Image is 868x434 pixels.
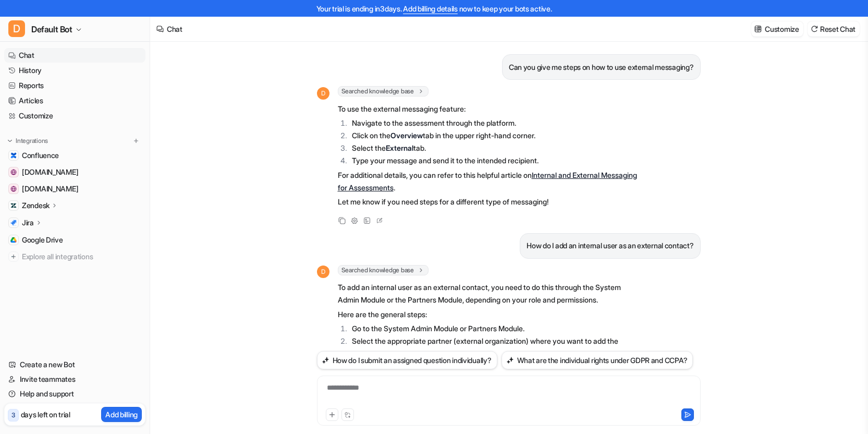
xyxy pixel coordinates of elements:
a: Articles [4,93,145,108]
strong: Overview [390,131,423,140]
p: days left on trial [21,409,70,420]
p: Let me know if you need steps for a different type of messaging! [338,196,643,208]
a: Chat [4,48,145,63]
span: Confluence [22,150,59,161]
a: Create a new Bot [4,357,145,372]
li: Select the tab. [349,142,643,154]
p: Customize [765,23,799,34]
p: Integrations [16,137,48,145]
p: Can you give me steps on how to use external messaging? [509,61,694,74]
span: D [317,266,329,278]
li: Go to the System Admin Module or Partners Module. [349,322,643,335]
img: Google Drive [10,237,17,243]
p: To use the external messaging feature: [338,103,643,115]
a: id.atlassian.com[DOMAIN_NAME] [4,165,145,179]
span: D [317,87,329,100]
span: Searched knowledge base [338,265,429,275]
p: Jira [22,218,34,228]
a: Invite teammates [4,372,145,387]
p: For additional details, you can refer to this helpful article on . [338,169,643,194]
img: id.atlassian.com [10,169,17,175]
button: How do I submit an assigned question individually? [317,351,497,369]
img: explore all integrations [8,251,19,262]
span: D [8,20,25,37]
a: ConfluenceConfluence [4,148,145,163]
a: Help and support [4,387,145,401]
span: [DOMAIN_NAME] [22,167,78,177]
p: How do I add an internal user as an external contact? [527,239,693,252]
li: Navigate to the assessment through the platform. [349,117,643,129]
a: Add billing details [403,4,458,13]
img: expand menu [6,137,14,144]
button: Integrations [4,136,51,146]
span: [DOMAIN_NAME] [22,184,78,194]
span: Explore all integrations [22,248,141,265]
img: menu_add.svg [132,137,140,144]
button: Add billing [101,407,142,422]
strong: External [386,143,413,152]
img: home.atlassian.com [10,186,17,192]
button: What are the individual rights under GDPR and CCPA? [502,351,693,369]
a: Reports [4,78,145,93]
p: Here are the general steps: [338,308,643,321]
button: Customize [751,21,803,37]
img: Jira [10,220,17,226]
img: customize [754,25,762,33]
p: 3 [11,411,15,420]
span: Searched knowledge base [338,86,429,97]
img: reset [811,25,818,33]
div: Chat [167,23,182,34]
a: Internal and External Messaging for Assessments [338,171,637,192]
button: Reset Chat [808,21,860,37]
img: Zendesk [10,202,17,209]
a: Explore all integrations [4,249,145,264]
p: To add an internal user as an external contact, you need to do this through the System Admin Modu... [338,281,643,306]
img: Confluence [10,152,17,159]
p: Add billing [105,409,138,420]
li: Type your message and send it to the intended recipient. [349,154,643,167]
a: home.atlassian.com[DOMAIN_NAME] [4,182,145,196]
span: Default Bot [31,22,72,37]
a: History [4,63,145,78]
a: Google DriveGoogle Drive [4,233,145,247]
span: Google Drive [22,235,63,245]
a: Customize [4,108,145,123]
li: Click on the tab in the upper right-hand corner. [349,129,643,142]
li: Select the appropriate partner (external organization) where you want to add the contact. [349,335,643,360]
p: Zendesk [22,200,50,211]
